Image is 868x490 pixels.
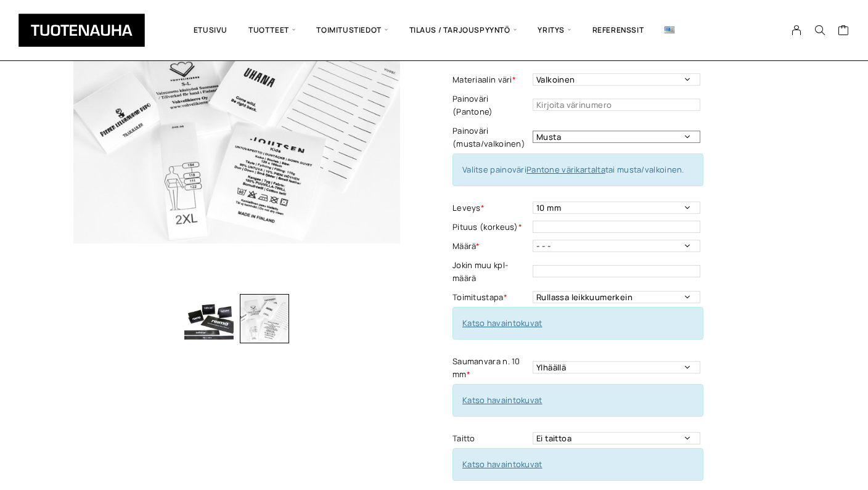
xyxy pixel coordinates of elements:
label: Leveys [452,202,530,214]
a: Pantone värikartalta [526,164,605,175]
a: Etusivu [183,9,238,51]
a: Referenssit [582,9,655,51]
a: My Account [785,25,809,36]
label: Materiaalin väri [452,73,530,86]
label: Määrä [452,240,530,253]
a: Katso havaintokuvat [462,394,542,406]
label: Pituus (korkeus) [452,221,530,234]
a: Katso havaintokuvat [462,459,542,470]
a: Cart [838,24,850,39]
label: Painoväri (musta/valkoinen) [452,125,530,150]
img: Tuotenauha Oy [18,14,145,47]
button: Search [808,25,832,36]
span: Tuotteet [238,9,306,51]
img: English [665,27,674,33]
span: Yritys [527,9,581,51]
img: Ekologinen polyestersatiini 1 [184,294,234,343]
label: Jokin muu kpl-määrä [452,259,530,285]
span: Toimitustiedot [306,9,398,51]
label: Painoväri (Pantone) [452,92,530,118]
label: Toimitustapa [452,291,530,304]
span: Tilaus / Tarjouspyyntö [399,9,528,51]
label: Saumanvara n. 10 mm [452,355,530,381]
a: Katso havaintokuvat [462,317,542,329]
span: Valitse painoväri tai musta/valkoinen. [462,164,684,175]
input: Kirjoita värinumero [533,99,700,111]
label: Taitto [452,432,530,445]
